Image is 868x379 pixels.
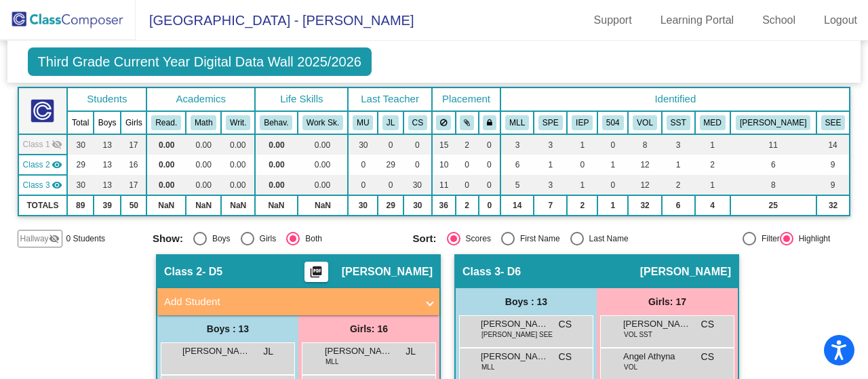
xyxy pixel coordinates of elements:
[49,233,60,244] mat-icon: visibility_off
[186,195,221,216] td: NaN
[121,134,146,155] td: 17
[500,111,534,134] th: Multilingual Language Learner
[406,344,416,359] span: JL
[515,233,560,245] div: First Name
[325,357,338,367] span: MLL
[567,155,597,175] td: 0
[221,175,255,195] td: 0.00
[481,330,553,340] span: [PERSON_NAME] SEE
[382,115,399,130] button: JL
[662,155,695,175] td: 1
[153,233,183,245] span: Show:
[479,155,501,175] td: 0
[816,155,850,175] td: 9
[221,155,255,175] td: 0.00
[255,175,297,195] td: 0.00
[534,134,567,155] td: 3
[94,155,121,175] td: 13
[403,195,432,216] td: 30
[730,111,816,134] th: Time Consumer
[500,175,534,195] td: 5
[479,195,501,216] td: 0
[186,155,221,175] td: 0.00
[633,115,657,130] button: VOL
[403,175,432,195] td: 30
[623,317,691,331] span: [PERSON_NAME]
[534,195,567,216] td: 7
[146,175,186,195] td: 0.00
[94,195,121,216] td: 39
[816,111,850,134] th: See Previous Teacher
[432,87,501,111] th: Placement
[348,175,378,195] td: 0
[628,134,661,155] td: 8
[456,195,479,216] td: 2
[191,115,216,130] button: Math
[500,134,534,155] td: 3
[348,195,378,216] td: 30
[157,288,439,315] mat-expansion-panel-header: Add Student
[348,155,378,175] td: 0
[816,195,850,216] td: 32
[479,111,501,134] th: Keep with teacher
[298,315,439,342] div: Girls: 16
[700,115,726,130] button: MED
[628,175,661,195] td: 12
[136,9,414,31] span: [GEOGRAPHIC_DATA] - [PERSON_NAME]
[623,350,691,363] span: Angel Athyna
[538,115,563,130] button: SPE
[94,175,121,195] td: 13
[378,134,403,155] td: 0
[500,265,521,279] span: - D6
[462,265,500,279] span: Class 3
[23,159,50,171] span: Class 2
[164,265,202,279] span: Class 2
[730,175,816,195] td: 8
[559,317,572,332] span: CS
[413,232,663,245] mat-radio-group: Select an option
[254,233,277,245] div: Girls
[164,294,416,310] mat-panel-title: Add Student
[298,134,349,155] td: 0.00
[378,155,403,175] td: 29
[298,155,349,175] td: 0.00
[94,134,121,155] td: 13
[186,175,221,195] td: 0.00
[66,233,105,245] span: 0 Students
[730,195,816,216] td: 25
[756,233,780,245] div: Filter
[52,180,62,191] mat-icon: visibility
[23,138,50,151] span: Class 1
[662,175,695,195] td: 2
[432,134,456,155] td: 15
[584,233,629,245] div: Last Name
[121,155,146,175] td: 16
[479,175,501,195] td: 0
[602,115,624,130] button: 504
[456,288,597,315] div: Boys : 13
[628,155,661,175] td: 12
[456,111,479,134] th: Keep with students
[18,175,68,195] td: Carlee Smith - D6
[300,233,322,245] div: Both
[18,134,68,155] td: Michaela Urias - C6
[353,115,373,130] button: MU
[342,265,433,279] span: [PERSON_NAME]
[94,111,121,134] th: Boys
[255,87,348,111] th: Life Skills
[567,134,597,155] td: 1
[793,233,831,245] div: Highlight
[298,195,349,216] td: NaN
[481,362,494,372] span: MLL
[567,175,597,195] td: 1
[662,111,695,134] th: SST Meeting or Care Team Referral
[121,175,146,195] td: 17
[583,9,643,31] a: Support
[816,134,850,155] td: 14
[255,134,297,155] td: 0.00
[52,139,62,150] mat-icon: visibility_off
[597,195,628,216] td: 1
[23,179,50,191] span: Class 3
[298,175,349,195] td: 0.00
[146,87,255,111] th: Academics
